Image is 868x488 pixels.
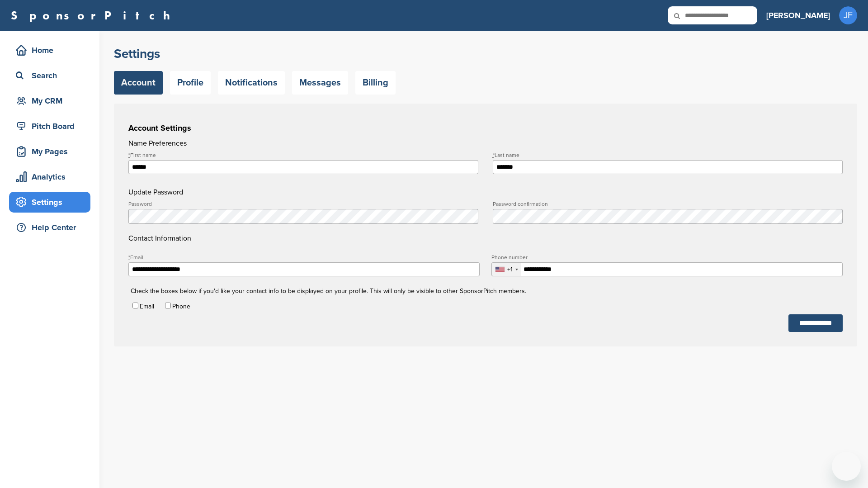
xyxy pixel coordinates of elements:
[9,166,90,187] a: Analytics
[9,90,90,111] a: My CRM
[491,255,842,260] label: Phone number
[14,42,90,58] div: Home
[14,93,90,109] div: My CRM
[128,255,479,260] label: Email
[140,303,154,310] label: Email
[507,266,513,273] div: +1
[9,116,90,137] a: Pitch Board
[218,71,285,95] a: Notifications
[355,71,396,95] a: Billing
[114,71,163,95] a: Account
[14,169,90,185] div: Analytics
[493,152,843,158] label: Last name
[14,194,90,210] div: Settings
[9,40,90,61] a: Home
[493,201,843,207] label: Password confirmation
[9,141,90,162] a: My Pages
[9,192,90,213] a: Settings
[832,452,861,481] iframe: Button to launch messaging window
[766,5,830,25] a: [PERSON_NAME]
[11,9,176,21] a: SponsorPitch
[128,152,478,158] label: First name
[9,217,90,238] a: Help Center
[493,152,495,158] abbr: required
[172,303,190,310] label: Phone
[14,219,90,236] div: Help Center
[170,71,211,95] a: Profile
[14,67,90,84] div: Search
[128,138,843,149] h4: Name Preferences
[9,65,90,86] a: Search
[14,118,90,134] div: Pitch Board
[128,201,843,244] h4: Contact Information
[128,201,478,207] label: Password
[128,187,843,198] h4: Update Password
[128,254,130,261] abbr: required
[14,143,90,160] div: My Pages
[839,6,857,24] span: JF
[492,263,521,276] div: Selected country
[766,9,830,22] h3: [PERSON_NAME]
[114,46,857,62] h2: Settings
[128,152,130,158] abbr: required
[292,71,348,95] a: Messages
[128,122,843,134] h3: Account Settings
